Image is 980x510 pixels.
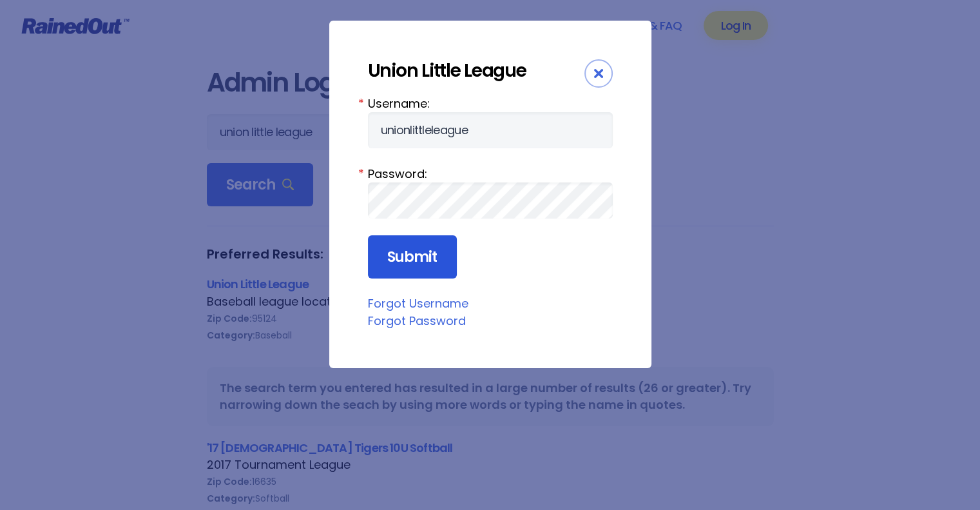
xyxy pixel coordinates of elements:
a: Forgot Username [368,295,468,311]
div: Union Little League [368,59,584,82]
div: Close [584,59,613,88]
label: Password: [368,165,613,182]
a: Forgot Password [368,313,466,329]
label: Username: [368,95,613,112]
input: Submit [368,235,457,279]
